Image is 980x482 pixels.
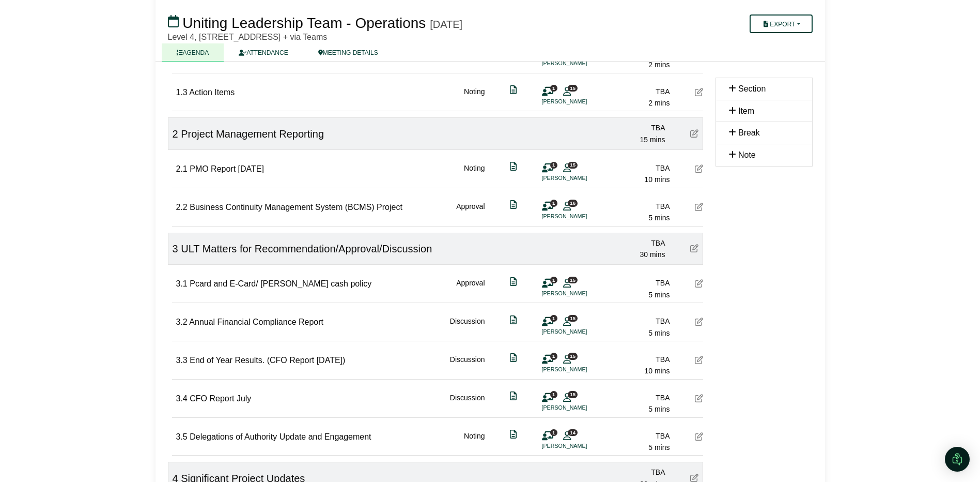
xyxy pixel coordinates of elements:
[598,392,670,403] div: TBA
[550,353,557,359] span: 1
[598,86,670,97] div: TBA
[568,353,578,359] span: 15
[542,174,619,183] li: [PERSON_NAME]
[648,329,670,337] span: 5 mins
[450,354,485,377] div: Discussion
[173,243,178,254] span: 3
[542,212,619,221] li: [PERSON_NAME]
[190,279,371,288] span: Pcard and E-Card/ [PERSON_NAME] cash policy
[542,97,619,106] li: [PERSON_NAME]
[593,237,665,249] div: TBA
[598,162,670,174] div: TBA
[162,43,224,62] a: AGENDA
[550,277,557,283] span: 1
[190,432,371,441] span: Delegations of Authority Update and Engagement
[168,33,328,41] span: Level 4, [STREET_ADDRESS] + via Teams
[738,107,754,115] span: Item
[598,430,670,442] div: TBA
[568,85,578,92] span: 15
[542,365,619,374] li: [PERSON_NAME]
[189,318,323,326] span: Annual Financial Compliance Report
[648,405,670,413] span: 5 mins
[464,162,485,186] div: Noting
[190,203,402,212] span: Business Continuity Management System (BCMS) Project
[550,429,557,436] span: 1
[224,43,303,62] a: ATTENDANCE
[550,391,557,398] span: 1
[450,315,485,339] div: Discussion
[190,164,264,173] span: PMO Report [DATE]
[181,243,432,254] span: ULT Matters for Recommendation/Approval/Discussion
[542,59,619,68] li: [PERSON_NAME]
[738,128,760,137] span: Break
[593,466,665,478] div: TBA
[542,289,619,298] li: [PERSON_NAME]
[189,88,235,97] span: Action Items
[568,277,578,283] span: 15
[640,250,665,259] span: 30 mins
[176,279,188,288] span: 3.1
[456,277,485,300] div: Approval
[568,429,578,436] span: 14
[176,318,188,326] span: 3.2
[456,201,485,224] div: Approval
[568,200,578,206] span: 16
[181,128,324,140] span: Project Management Reporting
[176,394,188,403] span: 3.4
[176,88,188,97] span: 1.3
[542,403,619,412] li: [PERSON_NAME]
[464,86,485,109] div: Noting
[648,214,670,222] span: 5 mins
[303,43,393,62] a: MEETING DETAILS
[945,447,970,472] div: Open Intercom Messenger
[648,291,670,299] span: 5 mins
[550,85,557,92] span: 1
[598,201,670,212] div: TBA
[648,443,670,451] span: 5 mins
[450,392,485,415] div: Discussion
[176,356,188,365] span: 3.3
[464,430,485,454] div: Noting
[430,18,462,31] div: [DATE]
[190,394,251,403] span: CFO Report July
[542,442,619,450] li: [PERSON_NAME]
[190,356,345,365] span: End of Year Results. (CFO Report [DATE])
[568,315,578,322] span: 15
[550,162,557,169] span: 1
[648,61,670,69] span: 2 mins
[598,277,670,289] div: TBA
[644,175,670,184] span: 10 mins
[542,327,619,336] li: [PERSON_NAME]
[598,354,670,365] div: TBA
[640,135,665,144] span: 15 mins
[738,84,766,93] span: Section
[568,162,578,169] span: 15
[750,14,812,33] button: Export
[182,15,426,31] span: Uniting Leadership Team - Operations
[593,122,665,133] div: TBA
[644,367,670,375] span: 10 mins
[598,315,670,327] div: TBA
[176,432,188,441] span: 3.5
[173,128,178,140] span: 2
[550,200,557,206] span: 1
[550,315,557,322] span: 1
[568,391,578,398] span: 15
[738,150,756,159] span: Note
[648,99,670,107] span: 2 mins
[176,203,188,212] span: 2.2
[176,164,188,173] span: 2.1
